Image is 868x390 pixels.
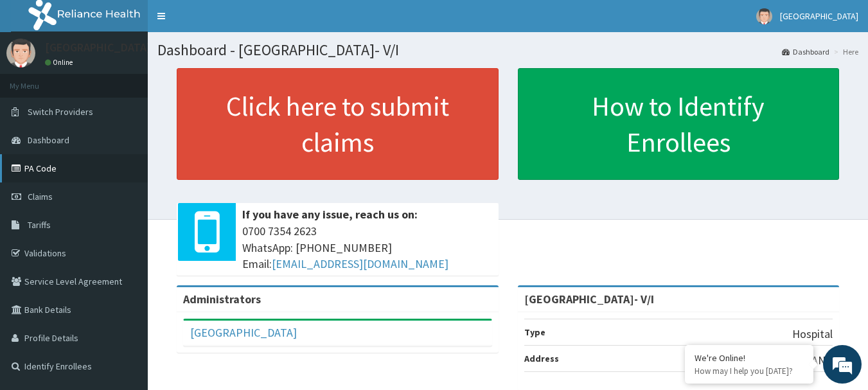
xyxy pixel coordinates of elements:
a: Click here to submit claims [177,68,499,180]
img: User Image [6,39,35,67]
h1: Dashboard - [GEOGRAPHIC_DATA]- V/I [157,42,858,58]
b: Type [524,326,545,338]
img: User Image [756,8,772,24]
a: Online [45,58,76,67]
span: Switch Providers [28,106,93,118]
a: Dashboard [782,46,829,57]
span: Dashboard [28,134,69,146]
span: [GEOGRAPHIC_DATA] [780,10,858,22]
li: Here [831,46,858,57]
a: How to Identify Enrollees [518,68,840,180]
span: 0700 7354 2623 WhatsApp: [PHONE_NUMBER] Email: [242,223,492,272]
p: How may I help you today? [695,366,804,377]
strong: [GEOGRAPHIC_DATA]- V/I [524,292,654,306]
p: Hospital [792,326,833,342]
b: If you have any issue, reach us on: [242,207,418,222]
b: Administrators [183,292,261,306]
div: We're Online! [695,352,804,364]
span: Claims [28,191,53,202]
a: [GEOGRAPHIC_DATA] [190,325,297,340]
p: [GEOGRAPHIC_DATA] [45,42,151,53]
span: Tariffs [28,219,51,231]
a: [EMAIL_ADDRESS][DOMAIN_NAME] [272,256,448,271]
b: Address [524,353,559,364]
